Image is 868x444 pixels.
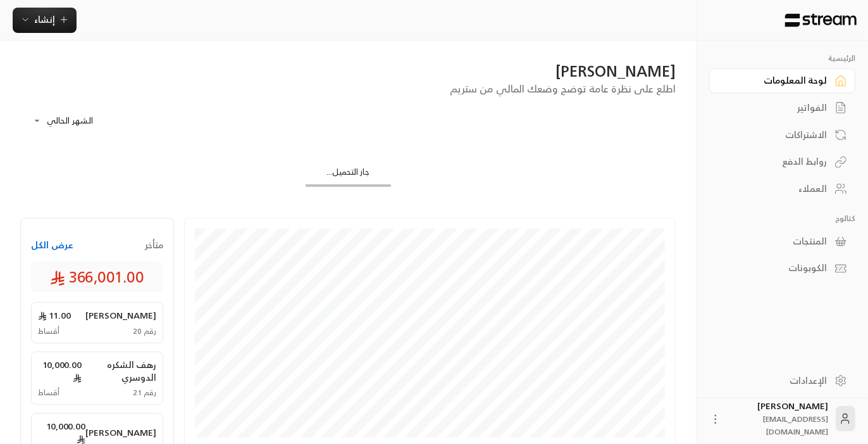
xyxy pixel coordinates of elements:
[450,80,676,98] span: اطلع على نظرة عامة توضح وضعك المالي من ستريم
[38,326,59,336] span: أقساط
[763,412,828,438] span: [EMAIL_ADDRESS][DOMAIN_NAME]
[27,105,121,137] div: الشهر الحالي
[709,122,855,147] a: الاشتراكات
[85,426,156,439] span: [PERSON_NAME]
[133,326,156,336] span: رقم 20
[133,388,156,398] span: رقم 21
[725,182,827,195] div: العملاء
[20,61,676,81] div: [PERSON_NAME]
[725,155,827,168] div: روابط الدفع
[709,149,855,174] a: روابط الدفع
[709,53,855,63] p: الرئيسية
[784,13,858,27] img: Logo
[725,129,827,141] div: الاشتراكات
[709,368,855,393] a: الإعدادات
[709,256,855,281] a: الكوبونات
[709,177,855,201] a: العملاء
[709,213,855,224] p: كتالوج
[38,358,82,384] span: 10,000.00
[709,68,855,93] a: لوحة المعلومات
[34,11,55,27] span: إنشاء
[31,239,73,251] button: عرض الكل
[709,96,855,120] a: الفواتير
[725,101,827,114] div: الفواتير
[729,400,828,438] div: [PERSON_NAME]
[50,267,145,287] span: 366,001.00
[38,309,71,322] span: 11.00
[145,239,163,251] span: متأخر
[85,309,156,322] span: [PERSON_NAME]
[725,262,827,274] div: الكوبونات
[709,229,855,253] a: المنتجات
[725,74,827,87] div: لوحة المعلومات
[38,388,59,398] span: أقساط
[13,8,77,33] button: إنشاء
[306,166,391,184] div: جار التحميل...
[82,358,156,384] span: رهف الشكره الدوسري
[725,374,827,387] div: الإعدادات
[725,235,827,248] div: المنتجات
